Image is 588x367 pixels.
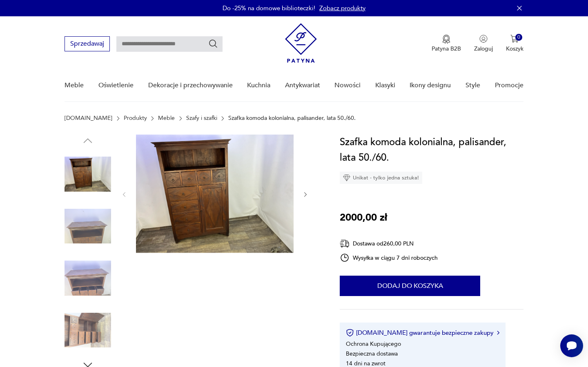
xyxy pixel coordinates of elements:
img: Ikona strzałki w prawo [497,331,499,335]
div: 0 [515,34,522,41]
a: Ikony designu [410,70,451,101]
p: Szafka komoda kolonialna, palisander, lata 50./60. [228,115,356,122]
a: Zobacz produkty [319,4,365,12]
a: Promocje [495,70,523,101]
button: Szukaj [208,39,218,49]
img: Zdjęcie produktu Szafka komoda kolonialna, palisander, lata 50./60. [65,307,111,354]
a: Style [465,70,480,101]
img: Zdjęcie produktu Szafka komoda kolonialna, palisander, lata 50./60. [65,203,111,250]
a: Nowości [334,70,361,101]
img: Zdjęcie produktu Szafka komoda kolonialna, palisander, lata 50./60. [136,135,294,253]
a: Sprzedawaj [65,42,110,47]
div: Dostawa od 260,00 PLN [340,239,438,249]
a: Meble [65,70,84,101]
img: Ikona koszyka [510,35,519,43]
li: Ochrona Kupującego [346,340,401,348]
a: Szafy i szafki [186,115,217,122]
img: Ikona certyfikatu [346,329,354,337]
h1: Szafka komoda kolonialna, palisander, lata 50./60. [340,135,523,166]
button: Dodaj do koszyka [340,276,480,296]
img: Ikona medalu [442,35,450,44]
img: Ikona diamentu [343,174,350,181]
p: Patyna B2B [432,45,461,53]
button: 0Koszyk [506,35,523,53]
p: Koszyk [506,45,523,53]
div: Unikat - tylko jedna sztuka! [340,172,422,184]
iframe: Smartsupp widget button [560,334,583,357]
p: 2000,00 zł [340,210,387,226]
a: Oświetlenie [98,70,134,101]
a: Ikona medaluPatyna B2B [432,35,461,53]
button: Patyna B2B [432,35,461,53]
a: Kuchnia [247,70,270,101]
button: Zaloguj [474,35,493,53]
img: Zdjęcie produktu Szafka komoda kolonialna, palisander, lata 50./60. [65,255,111,301]
img: Zdjęcie produktu Szafka komoda kolonialna, palisander, lata 50./60. [65,151,111,197]
p: Do -25% na domowe biblioteczki! [223,4,315,12]
li: Bezpieczna dostawa [346,350,398,358]
a: Meble [158,115,175,122]
img: Ikona dostawy [340,239,350,249]
p: Zaloguj [474,45,493,53]
a: Antykwariat [285,70,320,101]
a: Produkty [124,115,147,122]
img: Ikonka użytkownika [479,35,488,43]
a: Klasyki [375,70,395,101]
img: Patyna - sklep z meblami i dekoracjami vintage [285,23,317,63]
a: [DOMAIN_NAME] [65,115,112,122]
a: Dekoracje i przechowywanie [148,70,233,101]
button: [DOMAIN_NAME] gwarantuje bezpieczne zakupy [346,329,499,337]
button: Sprzedawaj [65,36,110,51]
div: Wysyłka w ciągu 7 dni roboczych [340,253,438,263]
